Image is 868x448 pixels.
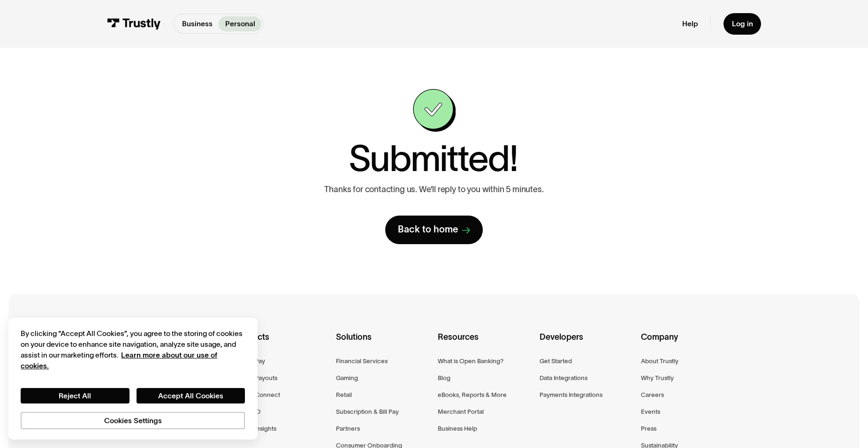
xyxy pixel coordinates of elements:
img: Trustly Logo [107,18,161,30]
a: Back to home [385,216,483,244]
p: Business [182,18,213,29]
a: Retail [336,390,352,401]
a: eBooks, Reports & More [438,390,507,401]
a: Financial Services [336,356,388,367]
div: By clicking “Accept All Cookies”, you agree to the storing of cookies on your device to enhance s... [21,328,245,372]
a: Log in [723,13,761,35]
a: Blog [438,373,450,384]
a: Trustly Insights [235,424,276,434]
a: Merchant Portal [438,407,484,418]
h1: Submitted! [349,140,518,176]
div: Cookie banner [8,318,258,440]
p: Personal [225,18,255,29]
div: Company [641,330,735,356]
div: Privacy [21,328,245,429]
a: Data Integrations [540,373,587,384]
div: Solutions [336,330,430,356]
a: Subscription & Bill Pay [336,407,399,418]
div: Products [235,330,329,356]
a: Trustly Payouts [235,373,277,384]
a: About Trustly [641,356,678,367]
a: Careers [641,390,664,401]
button: Reject All [21,388,129,403]
button: Accept All Cookies [137,388,245,403]
button: Cookies Settings [21,412,245,429]
div: Log in [732,19,753,29]
a: Get Started [540,356,572,367]
a: Payments Integrations [540,390,602,401]
a: Gaming [336,373,358,384]
a: Events [641,407,660,418]
p: Thanks for contacting us. We’ll reply to you within 5 minutes. [324,185,543,194]
div: Back to home [398,224,458,236]
a: Partners [336,424,360,434]
a: Business [176,16,219,31]
a: Business Help [438,424,477,434]
a: What is Open Banking? [438,356,503,367]
a: Press [641,424,656,434]
a: Help [682,19,698,29]
div: Resources [438,330,532,356]
a: Personal [219,16,261,31]
div: Developers [540,330,634,356]
a: Why Trustly [641,373,674,384]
